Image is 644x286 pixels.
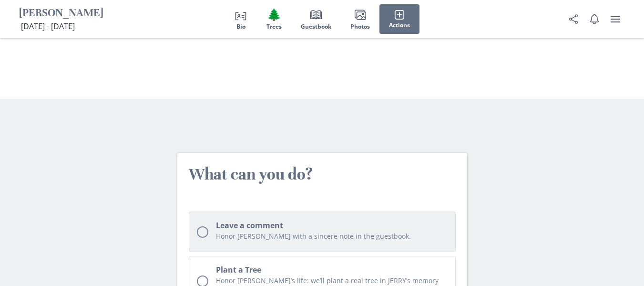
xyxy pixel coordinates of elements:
[19,6,103,21] h1: [PERSON_NAME]
[389,22,410,29] span: Actions
[266,23,282,30] span: Trees
[585,10,604,29] button: Notifications
[236,23,245,30] span: Bio
[189,164,456,185] h3: What can you do?
[379,4,419,34] button: Actions
[341,4,379,34] button: Photos
[189,212,456,252] button: Leave a commentHonor [PERSON_NAME] with a sincere note in the guestbook.
[301,23,331,30] span: Guestbook
[350,23,370,30] span: Photos
[291,4,341,34] button: Guestbook
[225,4,257,34] button: Bio
[216,220,448,231] h2: Leave a comment
[197,226,208,238] div: Unchecked circle
[216,231,448,241] p: Honor [PERSON_NAME] with a sincere note in the guestbook.
[257,4,291,34] button: Trees
[21,21,75,32] span: [DATE] - [DATE]
[564,10,583,29] button: Share Obituary
[216,264,448,275] h2: Plant a Tree
[606,10,625,29] button: user menu
[267,8,281,21] span: Tree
